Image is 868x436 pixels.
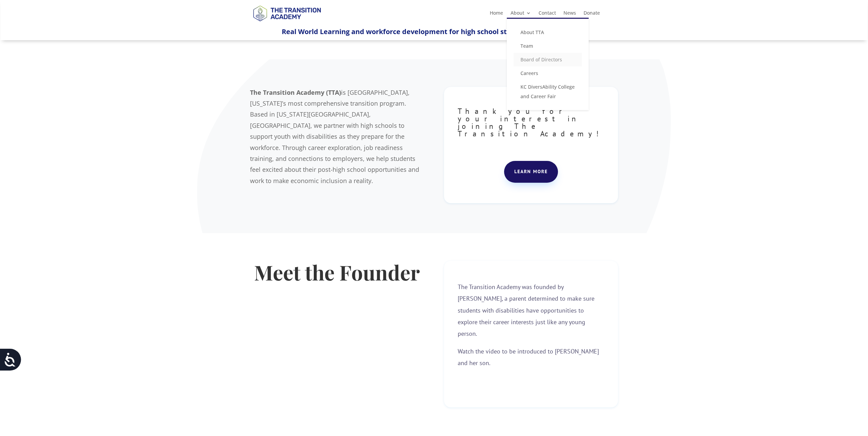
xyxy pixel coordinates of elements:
a: News [563,11,576,18]
a: KC DiversAbility College and Career Fair [514,80,582,103]
a: About [511,11,531,18]
a: About TTA [514,26,582,39]
a: Contact [539,11,556,18]
a: Donate [584,11,600,18]
b: The Transition Academy (TTA) [250,88,341,96]
a: Board of Directors [514,53,582,66]
span: Watch the video to be introduced to [PERSON_NAME] and her son. [458,347,599,367]
span: Thank you for your interest in joining The Transition Academy! [458,106,604,138]
span: Real World Learning and workforce development for high school students with disabilities [282,27,587,36]
a: Careers [514,66,582,80]
a: Logo-Noticias [250,20,324,27]
a: Learn more [504,161,558,183]
img: TTA Brand_TTA Primary Logo_Horizontal_Light BG [250,1,324,25]
iframe: Preparing Students with Disabilities for the Workforce | #AmGradKCPT | Part 1 [250,297,424,395]
span: is [GEOGRAPHIC_DATA], [US_STATE]’s most comprehensive transition program. Based in [US_STATE][GEO... [250,88,419,185]
p: The Transition Academy was founded by [PERSON_NAME], a parent determined to make sure students wi... [458,281,604,346]
a: Home [490,11,503,18]
strong: Meet the Founder [254,258,420,286]
a: Team [514,39,582,53]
